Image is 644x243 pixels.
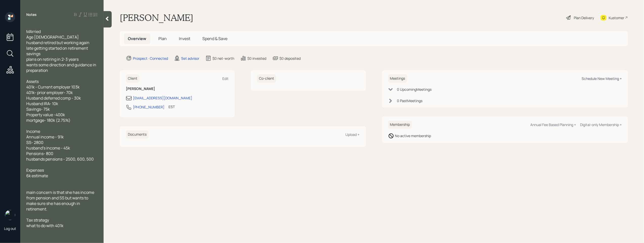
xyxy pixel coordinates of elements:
[26,90,73,95] span: 401k- prior employer- 70k
[181,56,199,61] div: Set advisor
[179,36,190,41] span: Invest
[26,56,79,62] span: plans on retiring in 2-3 years
[133,104,164,110] div: [PHONE_NUMBER]
[257,74,276,83] h6: Co-client
[128,36,146,41] span: Overview
[26,190,95,212] span: main concern is that she has income from pension and SS but wants to make sure she has enough in ...
[247,56,266,61] div: $0 invested
[26,167,44,173] span: Expenses
[26,217,49,223] span: Tax strategy
[26,101,58,106] span: Husband IRA- 10k
[26,117,70,123] span: mortgage- 180k (2.75%)
[580,122,622,127] div: Digital-only Membership +
[26,29,41,34] span: MArried
[133,95,192,101] div: [EMAIL_ADDRESS][DOMAIN_NAME]
[26,145,70,151] span: husband's income - 45k
[26,62,97,73] span: wants some direction and guidance in preparation
[397,98,423,103] div: 0 Past Meeting s
[26,129,40,134] span: Income
[202,36,227,41] span: Spend & Save
[26,156,94,162] span: husbands pensions - 2500, 600, 500
[388,74,407,83] h6: Meetings
[4,226,16,231] div: Log out
[609,15,624,20] div: Kustomer
[26,173,48,178] span: 6k estimate
[26,151,53,156] span: Pensions- 800
[388,120,412,129] h6: Membership
[26,84,80,90] span: 401k - Current employer 103k
[5,210,15,220] img: retirable_logo.png
[126,130,149,139] h6: Documents
[26,45,89,56] span: late getting started on retirement savings
[530,122,576,127] div: Annual Fee Based Planning +
[574,15,594,20] div: Plan Delivery
[26,40,89,45] span: husband retired but working again
[26,112,65,117] span: Property value -400k
[279,56,301,61] div: $0 deposited
[222,76,229,81] div: Edit
[26,95,81,101] span: Husband deferred comp - 30k
[26,134,64,140] span: Annual income - 91k
[26,12,37,17] label: Notes
[26,140,43,145] span: SS- 2800
[126,74,139,83] h6: Client
[395,133,431,138] div: No active membership
[26,34,79,40] span: Age [DEMOGRAPHIC_DATA]
[212,56,234,61] div: $0 net-worth
[158,36,167,41] span: Plan
[397,87,432,92] div: 0 Upcoming Meeting s
[120,12,193,23] h1: [PERSON_NAME]
[582,76,622,81] div: Schedule New Meeting +
[26,223,63,228] span: what to do with 401k
[169,104,175,109] div: EST
[26,79,39,84] span: Assets
[346,132,360,137] div: Upload +
[126,87,229,91] h6: [PERSON_NAME]
[133,56,168,61] div: Prospect · Connected
[26,106,50,112] span: Savings- 75k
